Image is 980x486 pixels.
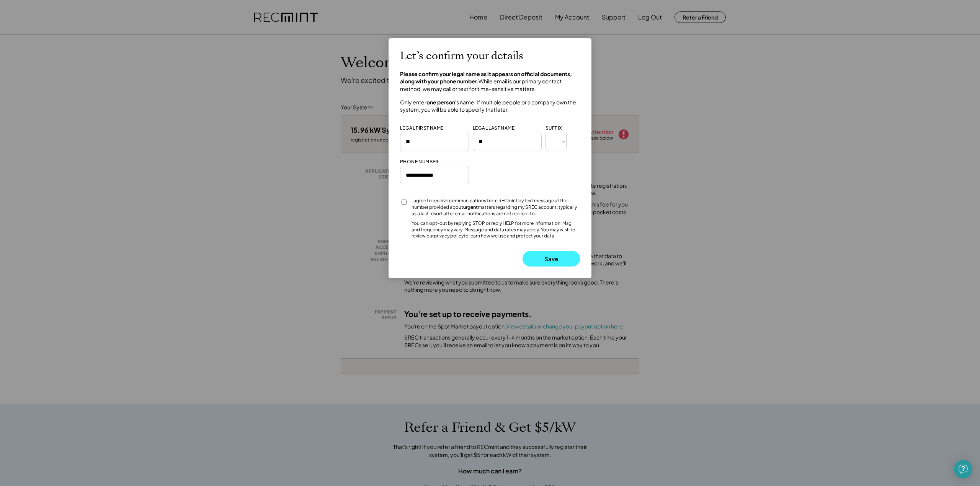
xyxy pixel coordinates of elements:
strong: one person [426,99,455,106]
strong: urgent [463,204,478,210]
div: LEGAL LAST NAME [473,125,514,132]
h4: Only enter 's name. If multiple people or a company own the system, you will be able to specify t... [400,99,580,114]
div: You can opt-out by replying STOP or reply HELP for more information. Msg and frequency may vary. ... [412,220,580,239]
div: LEGAL FIRST NAME [400,125,443,132]
h4: While email is our primary contact method, we may call or text for time-sensitive matters. [400,70,580,93]
div: PHONE NUMBER [400,159,439,165]
a: privacy policy [434,233,464,239]
div: I agree to receive communications from RECmint by text message at the number provided about matte... [412,198,580,217]
div: SUFFIX [546,125,562,132]
strong: Please confirm your legal name as it appears on official documents, along with your phone number. [400,70,573,85]
div: Open Intercom Messenger [954,460,972,478]
button: Save [523,251,580,267]
h2: Let’s confirm your details [400,50,523,63]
